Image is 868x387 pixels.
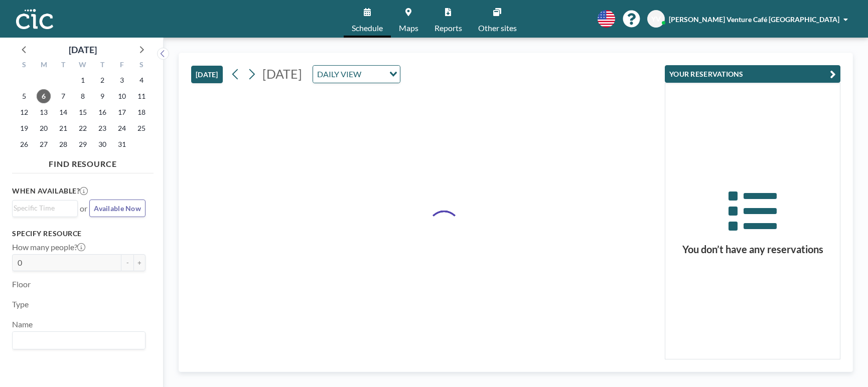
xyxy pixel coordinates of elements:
span: Other sites [478,24,517,32]
label: Name [12,319,33,329]
span: Sunday, October 26, 2025 [17,137,31,151]
div: T [92,59,112,72]
span: or [80,204,87,214]
span: Wednesday, October 8, 2025 [76,89,90,103]
div: S [15,59,34,72]
span: Tuesday, October 7, 2025 [56,89,70,103]
div: T [54,59,73,72]
span: Sunday, October 12, 2025 [17,105,31,119]
div: [DATE] [69,43,97,57]
span: Saturday, October 18, 2025 [134,105,149,119]
span: Thursday, October 16, 2025 [95,105,109,119]
span: Thursday, October 23, 2025 [95,121,109,135]
span: Wednesday, October 1, 2025 [76,73,90,87]
button: [DATE] [191,66,223,83]
span: YV [651,15,661,24]
span: Maps [399,24,418,32]
button: - [121,254,133,271]
span: Saturday, October 11, 2025 [134,89,149,103]
span: Wednesday, October 22, 2025 [76,121,90,135]
input: Search for option [14,203,72,214]
h3: You don’t have any reservations [665,243,840,256]
h4: FIND RESOURCE [12,155,154,169]
span: Available Now [94,204,141,213]
button: YOUR RESERVATIONS [665,65,840,83]
span: Monday, October 13, 2025 [37,105,51,119]
span: Friday, October 3, 2025 [115,73,129,87]
label: How many people? [12,242,85,252]
span: Reports [435,24,462,32]
span: Monday, October 20, 2025 [37,121,51,135]
span: DAILY VIEW [315,68,363,81]
button: + [133,254,146,271]
button: Available Now [89,200,146,217]
span: Tuesday, October 21, 2025 [56,121,70,135]
div: Search for option [313,66,400,83]
span: Sunday, October 5, 2025 [17,89,31,103]
span: Wednesday, October 15, 2025 [76,105,90,119]
span: Schedule [352,24,383,32]
span: [DATE] [262,66,302,81]
span: Friday, October 10, 2025 [115,89,129,103]
div: S [131,59,151,72]
span: Thursday, October 2, 2025 [95,73,109,87]
div: Search for option [13,201,77,216]
input: Search for option [364,68,383,81]
label: Type [12,299,29,309]
span: [PERSON_NAME] Venture Café [GEOGRAPHIC_DATA] [669,15,839,24]
span: Monday, October 27, 2025 [37,137,51,151]
span: Friday, October 31, 2025 [115,137,129,151]
span: Saturday, October 4, 2025 [134,73,149,87]
span: Saturday, October 25, 2025 [134,121,149,135]
div: Search for option [13,332,145,349]
label: Floor [12,279,31,289]
div: W [73,59,93,72]
span: Friday, October 17, 2025 [115,105,129,119]
h3: Specify resource [12,229,146,238]
input: Search for option [14,334,139,347]
div: M [34,59,54,72]
div: F [112,59,131,72]
span: Tuesday, October 14, 2025 [56,105,70,119]
span: Thursday, October 9, 2025 [95,89,109,103]
span: Tuesday, October 28, 2025 [56,137,70,151]
span: Friday, October 24, 2025 [115,121,129,135]
span: Thursday, October 30, 2025 [95,137,109,151]
img: organization-logo [16,9,53,29]
span: Monday, October 6, 2025 [37,89,51,103]
span: Wednesday, October 29, 2025 [76,137,90,151]
span: Sunday, October 19, 2025 [17,121,31,135]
